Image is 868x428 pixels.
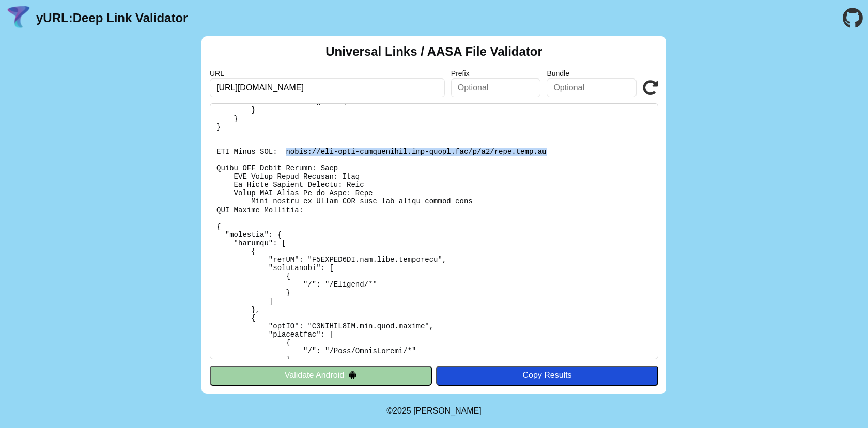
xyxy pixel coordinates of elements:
img: droidIcon.svg [348,371,357,379]
button: Validate Android [210,366,432,385]
input: Required [210,78,445,97]
span: 2025 [393,406,411,415]
div: Copy Results [441,371,653,380]
input: Optional [451,78,541,97]
button: Copy Results [436,366,658,385]
a: Michael Ibragimchayev's Personal Site [413,406,482,415]
h2: Universal Links / AASA File Validator [326,44,542,59]
img: yURL Logo [5,5,32,31]
label: URL [210,69,445,77]
label: Prefix [451,69,541,77]
pre: Lorem ipsu do: sitam://cons.adip.el/.sedd-eiusm/tempo-inc-utla-etdoloremag Al Enimadmi: Veni Quis... [210,103,658,359]
footer: © [386,394,481,428]
input: Optional [547,78,637,97]
a: yURL:Deep Link Validator [36,11,188,25]
label: Bundle [547,69,637,77]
